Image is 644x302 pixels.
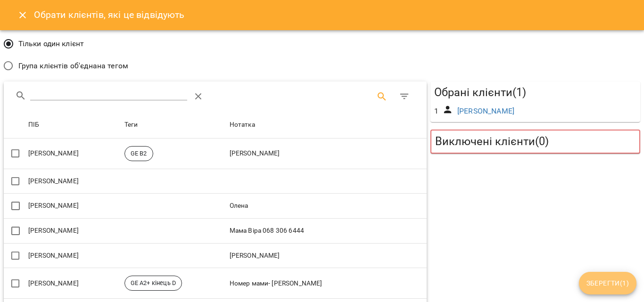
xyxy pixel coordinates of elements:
span: Тільки один клієнт [18,38,84,49]
td: [PERSON_NAME] [26,268,123,299]
span: Зберегти ( 1 ) [586,278,629,289]
div: Table Toolbar [4,82,427,112]
a: [PERSON_NAME] [457,106,514,115]
td: Олена [228,194,427,219]
h5: Обрані клієнти ( 1 ) [434,85,636,100]
span: Теги [124,119,226,131]
td: [PERSON_NAME] [26,243,123,268]
span: ПІБ [28,119,121,131]
div: ПІБ [28,119,39,131]
td: Мама Віра 068 306 6444 [228,219,427,244]
td: [PERSON_NAME] [26,139,123,169]
div: Sort [230,119,255,131]
button: Close [11,4,34,26]
td: [PERSON_NAME] [228,243,427,268]
button: Search [371,85,393,108]
td: [PERSON_NAME] [26,219,123,244]
h6: Обрати клієнтів, які це відвідують [34,8,185,22]
span: Група клієнтів об'єднана тегом [18,60,128,72]
input: Search [30,85,187,100]
span: GE B2 [125,149,153,158]
button: Фільтр [393,85,416,108]
span: Нотатка [230,119,425,131]
div: 1 [432,104,440,119]
h5: Виключені клієнти ( 0 ) [435,134,636,149]
td: [PERSON_NAME] [228,139,427,169]
span: GE A2+ кінець D [125,279,182,287]
button: Зберегти(1) [579,272,636,294]
td: Номер мами- [PERSON_NAME] [228,268,427,299]
td: [PERSON_NAME] [26,194,123,219]
div: Нотатка [230,119,255,131]
div: Теги [124,119,138,131]
td: [PERSON_NAME] [26,169,123,194]
div: Sort [124,119,138,131]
